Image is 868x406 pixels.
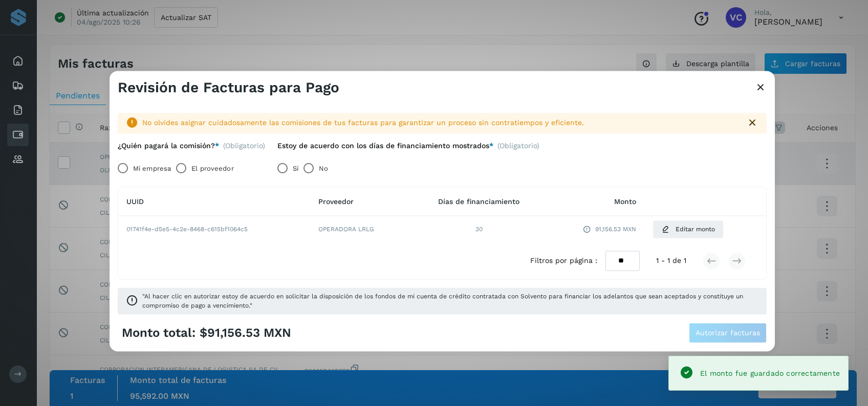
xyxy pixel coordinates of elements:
[614,197,636,206] span: Monto
[595,225,636,234] span: 91,156.53 MXN
[122,326,196,340] span: Monto total:
[438,197,519,206] span: Días de financiamiento
[319,158,328,179] label: No
[689,323,767,343] button: Autorizar facturas
[118,216,310,243] td: 01741f4e-d5e5-4c2e-8468-c615bf1064c5
[191,158,233,179] label: El proveedor
[223,141,265,150] span: (Obligatorio)
[142,292,758,311] span: "Al hacer clic en autorizar estoy de acuerdo en solicitar la disposición de los fondos de mi cuen...
[653,220,724,239] button: Editar monto
[676,225,715,234] span: Editar monto
[293,158,298,179] label: Sí
[656,256,686,267] span: 1 - 1 de 1
[696,330,760,337] span: Autorizar facturas
[318,197,354,206] span: Proveedor
[142,118,738,129] div: No olvides asignar cuidadosamente las comisiones de tus facturas para garantizar un proceso sin c...
[700,369,840,377] span: El monto fue guardado correctamente
[126,197,144,206] span: UUID
[118,141,219,150] label: ¿Quién pagará la comisión?
[411,216,547,243] td: 30
[133,158,171,179] label: Mi empresa
[530,256,597,267] span: Filtros por página :
[118,79,339,96] h3: Revisión de Facturas para Pago
[277,141,493,150] label: Estoy de acuerdo con los días de financiamiento mostrados
[497,141,539,154] span: (Obligatorio)
[200,326,291,340] span: $91,156.53 MXN
[310,216,411,243] td: OPERADORA LRLG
